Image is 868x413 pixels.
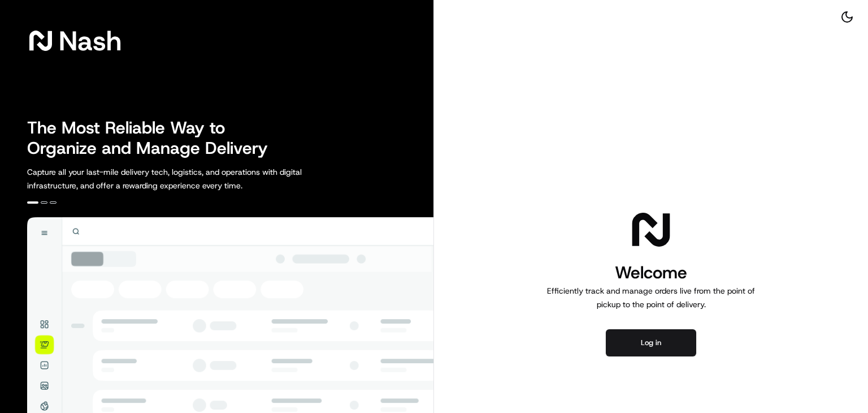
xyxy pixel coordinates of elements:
[27,165,353,192] p: Capture all your last-mile delivery tech, logistics, and operations with digital infrastructure, ...
[542,261,759,284] h1: Welcome
[542,284,759,311] p: Efficiently track and manage orders live from the point of pickup to the point of delivery.
[606,329,696,356] button: Log in
[27,118,280,158] h2: The Most Reliable Way to Organize and Manage Delivery
[59,29,121,52] span: Nash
